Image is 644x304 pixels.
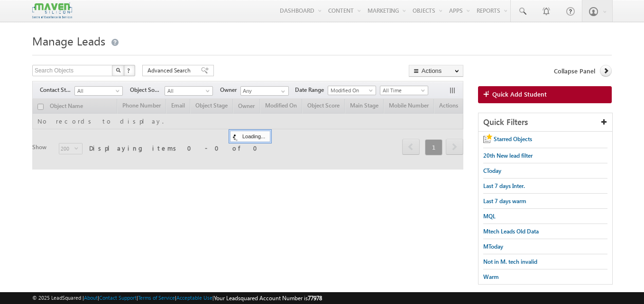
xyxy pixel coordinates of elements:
[409,65,463,77] button: Actions
[165,87,210,95] span: All
[308,295,322,302] span: 77978
[295,86,328,94] span: Date Range
[483,228,539,235] span: Mtech Leads Old Data
[380,86,428,95] a: All Time
[492,90,547,98] span: Quick Add Student
[328,86,373,95] span: Modified On
[75,87,120,95] span: All
[165,86,213,96] a: All
[116,68,120,72] img: Search
[32,294,322,303] span: © 2025 LeadSquared | | | | |
[483,243,503,250] span: MToday
[130,86,165,94] span: Object Source
[32,33,105,48] span: Manage Leads
[32,2,72,19] img: Custom Logo
[276,87,288,96] a: Show All Items
[147,66,193,75] span: Advanced Search
[220,86,240,94] span: Owner
[127,66,131,74] span: ?
[483,273,499,280] span: Warm
[176,295,212,301] a: Acceptable Use
[478,113,612,132] div: Quick Filters
[138,295,175,301] a: Terms of Service
[214,295,322,302] span: Your Leadsquared Account Number is
[328,86,376,95] a: Modified On
[380,86,425,95] span: All Time
[230,131,270,142] div: Loading...
[124,65,135,76] button: ?
[483,213,496,220] span: MQL
[494,135,532,143] span: Starred Objects
[483,152,533,159] span: 20th New lead filter
[483,197,526,205] span: Last 7 days warm
[40,86,74,94] span: Contact Stage
[483,258,537,265] span: Not in M. tech invalid
[554,67,595,75] span: Collapse Panel
[483,167,501,174] span: CToday
[240,86,289,96] input: Type to Search
[84,295,98,301] a: About
[483,182,525,189] span: Last 7 days Inter.
[478,86,612,103] a: Quick Add Student
[99,295,137,301] a: Contact Support
[74,86,123,96] a: All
